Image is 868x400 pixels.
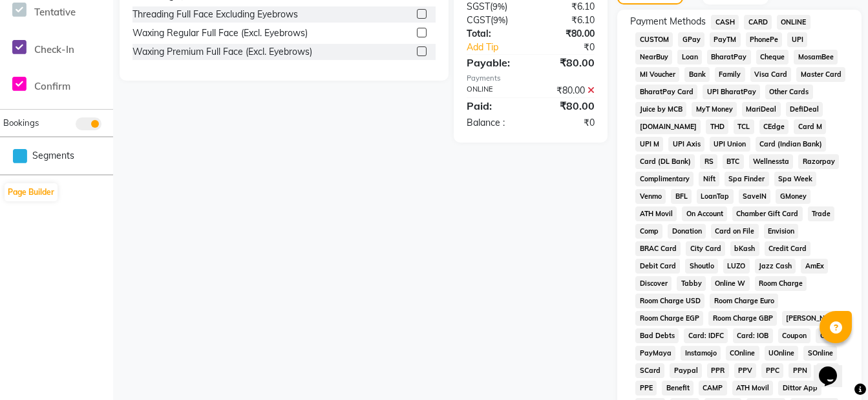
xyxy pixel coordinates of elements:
span: Card M [794,119,826,134]
span: LoanTap [697,189,734,204]
span: THD [706,119,728,134]
span: [PERSON_NAME] [782,311,847,326]
div: Waxing Regular Full Face (Excl. Eyebrows) [132,26,308,40]
span: PhonePe [746,32,783,47]
span: Shoutlo [685,259,718,274]
span: CASH [711,15,739,30]
span: Credit Card [765,241,811,256]
span: TCL [734,119,754,134]
div: ( ) [457,14,531,27]
span: Segments [32,149,74,163]
span: COnline [726,346,759,361]
span: Coupon [778,328,811,343]
span: Card: IOB [733,328,773,343]
span: Payment Methods [630,15,706,28]
div: ₹80.00 [531,27,604,41]
span: Chamber Gift Card [732,206,803,221]
span: Tentative [34,6,76,18]
span: Discover [635,276,672,291]
span: GPay [678,32,704,47]
span: CUSTOM [635,32,673,47]
span: Jazz Cash [755,259,796,274]
button: Page Builder [5,183,58,201]
span: Check-In [34,43,74,55]
span: bKash [730,241,759,256]
span: Online W [711,276,750,291]
span: RS [700,154,717,169]
span: SCard [635,363,664,378]
div: Total: [457,27,531,41]
span: 9% [492,1,505,12]
span: DefiDeal [786,102,823,117]
span: Spa Finder [725,172,769,186]
span: Room Charge GBP [708,311,777,326]
span: UPI [787,32,807,47]
span: Venmo [635,189,666,204]
span: PayTM [710,32,741,47]
div: ₹80.00 [531,84,604,97]
span: Instamojo [681,346,721,361]
div: ₹80.00 [531,55,604,70]
span: Trade [808,206,835,221]
span: CARD [744,15,772,30]
span: SGST [467,1,490,12]
span: UOnline [765,346,799,361]
span: Card (DL Bank) [635,154,695,169]
span: Bookings [3,117,39,128]
span: Room Charge EGP [635,311,703,326]
span: CGST [467,14,491,26]
span: Juice by MCB [635,102,686,117]
span: Visa Card [750,67,792,82]
span: PPN [789,363,811,378]
span: City Card [686,241,725,256]
span: UPI BharatPay [703,85,760,99]
span: SOnline [803,346,837,361]
div: ₹0 [543,41,604,54]
div: Payable: [457,55,531,70]
span: CAMP [699,381,727,395]
span: Room Charge [755,276,807,291]
span: AmEx [801,259,828,274]
span: ATH Movil [732,381,774,395]
div: Balance : [457,116,531,130]
span: Master Card [796,67,845,82]
span: [DOMAIN_NAME] [635,119,701,134]
div: Payments [467,73,595,84]
span: SaveIN [739,189,771,204]
span: Gcash [816,328,844,343]
span: Confirm [34,80,70,92]
span: Comp [635,224,662,239]
span: Spa Week [774,172,817,186]
span: UPI Axis [668,137,704,152]
span: PPC [761,363,783,378]
span: BRAC Card [635,241,681,256]
span: Wellnessta [749,154,794,169]
span: Card: IDFC [684,328,728,343]
span: PayMaya [635,346,675,361]
span: UPI M [635,137,663,152]
span: LUZO [723,259,750,274]
span: Benefit [662,381,693,395]
div: ₹6.10 [531,14,604,27]
span: CEdge [759,119,789,134]
span: Bank [684,67,710,82]
div: ₹0 [531,116,604,130]
span: BharatPay Card [635,85,697,99]
div: Waxing Premium Full Face (Excl. Eyebrows) [132,45,312,59]
span: PPV [734,363,757,378]
span: Dittor App [778,381,821,395]
span: Envision [764,224,799,239]
span: Bad Debts [635,328,679,343]
span: Loan [677,50,702,65]
span: Nift [699,172,719,186]
div: ONLINE [457,84,531,97]
span: Room Charge Euro [710,294,778,308]
span: PPR [707,363,729,378]
span: Cheque [756,50,789,65]
span: MariDeal [742,102,781,117]
span: MI Voucher [635,67,679,82]
span: Card on File [711,224,759,239]
div: ₹80.00 [531,98,604,114]
span: Tabby [677,276,706,291]
span: Complimentary [635,172,693,186]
